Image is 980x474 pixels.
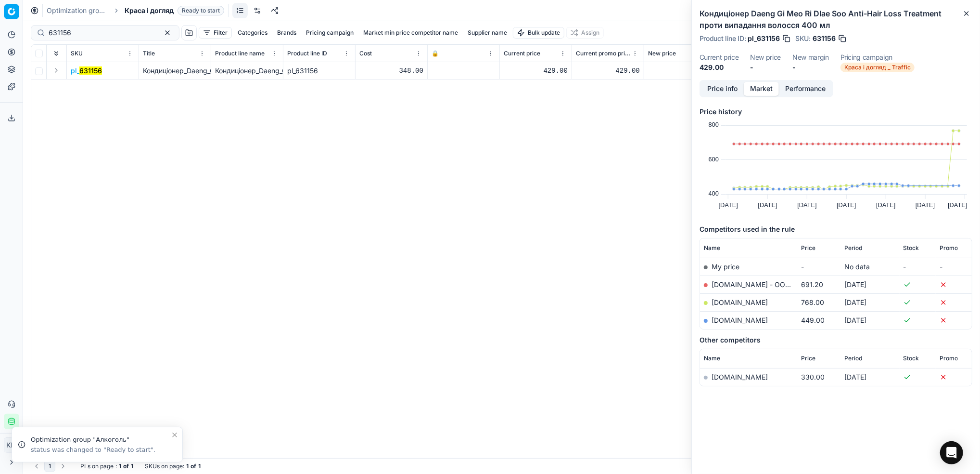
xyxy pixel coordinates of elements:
[813,34,836,43] span: 631156
[79,66,102,75] mark: 631156
[700,63,738,72] dd: 429.00
[837,201,856,209] text: [DATE]
[700,224,972,234] h5: Competitors used in the rule
[504,66,568,76] div: 429.00
[464,27,511,39] button: Supplier name
[359,66,423,76] div: 348.00
[709,190,719,197] text: 400
[904,355,919,362] span: Stock
[131,462,133,470] strong: 1
[840,54,915,61] dt: Pricing campaign
[844,244,862,252] span: Period
[936,258,972,276] td: -
[700,8,972,31] h2: Кондиціонер Daeng Gi Meo Ri Dlae Soo Anti-Hair Loss Treatment проти випадання волосся 400 мл
[801,280,823,289] span: 691.20
[801,316,825,324] span: 449.00
[80,462,114,470] span: PLs on page
[840,258,900,276] td: No data
[916,201,935,209] text: [DATE]
[904,244,919,252] span: Stock
[57,461,69,472] button: Go to next page
[750,63,781,72] dd: -
[359,50,372,57] span: Cost
[143,50,155,57] span: Title
[844,316,866,324] span: [DATE]
[234,27,271,39] button: Categories
[80,462,133,470] div: :
[31,435,171,445] div: Optimization group "Алкоголь"
[801,355,815,362] span: Price
[51,48,62,59] button: Expand all
[792,54,829,61] dt: New margin
[566,27,604,39] button: Assign
[47,6,108,15] a: Optimization groups
[145,462,184,470] span: SKUs on page :
[940,441,963,464] div: Open Intercom Messenger
[876,201,895,209] text: [DATE]
[801,244,815,252] span: Price
[940,355,958,362] span: Promo
[51,65,62,76] button: Expand
[119,462,121,470] strong: 1
[719,201,738,209] text: [DATE]
[948,201,967,209] text: [DATE]
[712,298,768,306] a: [DOMAIN_NAME]
[71,66,102,76] span: pl_
[648,66,712,76] div: -
[700,35,746,42] span: Product line ID :
[700,107,972,117] h5: Price history
[215,66,279,76] div: Кондиціонер_Daeng_Gi_Meo_Ri_Dlae_Soo_Anti-Hair_Loss_Treatment_проти_випадання_волосся_400_мл
[31,446,171,454] div: status was changed to "Ready to start".
[704,355,720,362] span: Name
[71,66,102,76] button: pl_631156
[712,280,838,289] a: [DOMAIN_NAME] - ООО «Эпицентр К»
[801,298,824,306] span: 768.00
[940,244,958,252] span: Promo
[840,63,915,72] span: Краса і догляд _ Traffic
[302,27,357,39] button: Pricing campaign
[47,6,224,15] nav: breadcrumb
[273,27,300,39] button: Brands
[900,258,936,276] td: -
[125,6,174,15] span: Краса і догляд
[792,63,829,72] dd: -
[748,34,780,43] span: pl_631156
[49,28,154,38] input: Search by SKU or title
[712,373,768,381] a: [DOMAIN_NAME]
[198,462,201,470] strong: 1
[186,462,189,470] strong: 1
[750,54,781,61] dt: New price
[71,50,83,57] span: SKU
[744,82,779,96] button: Market
[359,27,462,39] button: Market min price competitor name
[576,66,640,76] div: 429.00
[215,50,265,57] span: Product line name
[178,6,224,15] span: Ready to start
[795,35,811,42] span: SKU :
[709,121,719,128] text: 800
[513,27,564,39] button: Bulk update
[709,156,719,163] text: 600
[797,258,840,276] td: -
[700,54,738,61] dt: Current price
[125,6,224,15] span: Краса і доглядReady to start
[4,438,19,452] span: КM
[712,316,768,324] a: [DOMAIN_NAME]
[648,50,676,57] span: New price
[704,244,720,252] span: Name
[4,437,19,453] button: КM
[31,461,69,472] nav: pagination
[712,263,739,271] span: My price
[701,82,744,96] button: Price info
[191,462,196,470] strong: of
[797,201,816,209] text: [DATE]
[432,50,439,57] span: 🔒
[287,66,351,76] div: pl_631156
[169,429,180,441] button: Close toast
[779,82,832,96] button: Performance
[31,461,42,472] button: Go to previous page
[844,280,866,289] span: [DATE]
[287,50,327,57] span: Product line ID
[844,373,866,381] span: [DATE]
[758,201,777,209] text: [DATE]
